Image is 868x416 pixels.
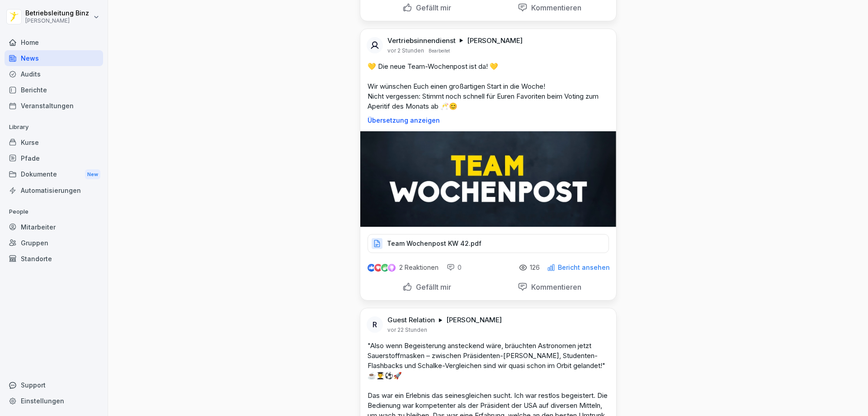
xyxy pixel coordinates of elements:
p: Betriebsleitung Binz [25,10,89,17]
p: Library [5,120,103,134]
p: vor 22 Stunden [387,326,427,334]
p: [PERSON_NAME] [467,36,523,45]
a: Audits [5,66,103,82]
div: New [85,169,100,180]
a: Standorte [5,251,103,267]
div: Support [5,377,103,393]
a: DokumenteNew [5,166,103,183]
img: celebrate [381,264,389,272]
p: Gefällt mir [412,3,451,12]
a: Einstellungen [5,393,103,409]
p: Vertriebsinnendienst [387,36,456,45]
img: love [375,264,382,271]
p: 126 [530,264,540,271]
img: like [368,264,375,271]
a: Berichte [5,82,103,98]
a: Mitarbeiter [5,219,103,235]
div: 0 [447,263,462,272]
p: vor 2 Stunden [387,47,424,54]
p: Bericht ansehen [558,264,610,271]
a: Veranstaltungen [5,98,103,114]
a: News [5,50,103,66]
img: inspiring [388,263,396,272]
p: Guest Relation [387,316,435,325]
p: Kommentieren [528,282,581,292]
div: R [367,316,383,333]
p: [PERSON_NAME] [446,316,502,325]
p: Kommentieren [528,3,581,12]
p: Team Wochenpost KW 42.pdf [387,239,481,248]
div: Dokumente [5,166,103,183]
a: Team Wochenpost KW 42.pdf [368,242,609,251]
p: 💛 Die neue Team-Wochenpost ist da! 💛 Wir wünschen Euch einen großartigen Start in die Woche! Nich... [368,62,609,111]
a: Home [5,34,103,50]
a: Kurse [5,134,103,150]
a: Gruppen [5,235,103,251]
p: [PERSON_NAME] [25,18,89,24]
p: Bearbeitet [429,47,450,54]
p: 2 Reaktionen [399,264,439,271]
p: People [5,205,103,219]
a: Pfade [5,150,103,166]
p: Gefällt mir [412,282,451,292]
img: itbev4jmiwke9alvgx05ez1k.png [360,131,616,227]
p: Übersetzung anzeigen [368,117,609,124]
a: Automatisierungen [5,182,103,198]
